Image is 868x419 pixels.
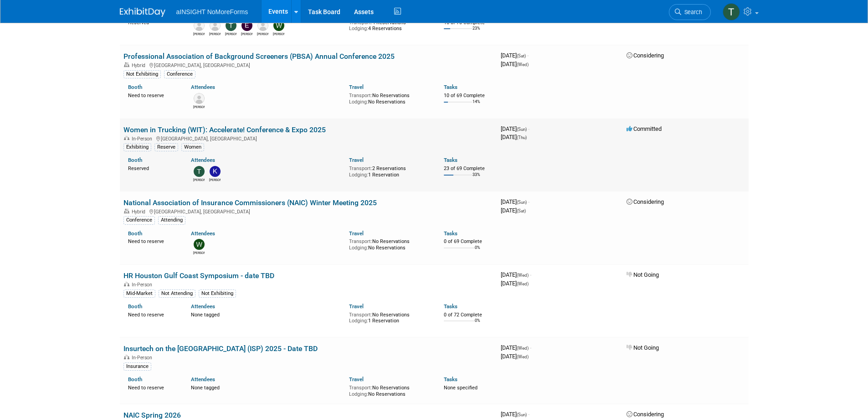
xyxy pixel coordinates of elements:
span: Committed [627,125,662,132]
div: Need to reserve [128,310,178,318]
div: None tagged [191,310,342,318]
span: (Wed) [517,273,529,278]
a: Insurtech on the [GEOGRAPHIC_DATA] (ISP) 2025 - Date TBD [123,344,318,353]
img: Eric Guimond [241,20,252,31]
img: Wilma Orozco [273,20,284,31]
div: [GEOGRAPHIC_DATA], [GEOGRAPHIC_DATA] [123,61,493,68]
a: National Association of Insurance Commissioners (NAIC) Winter Meeting 2025 [123,198,377,207]
img: ExhibitDay [120,8,165,17]
span: [DATE] [501,207,526,214]
span: - [530,344,531,351]
span: [DATE] [501,134,527,140]
a: Tasks [444,376,457,383]
img: Teresa Papanicolaou [226,20,236,31]
div: No Reservations 1 Reservation [349,310,430,324]
a: Travel [349,157,364,163]
span: [DATE] [501,52,529,59]
img: Hybrid Event [124,209,129,213]
span: Lodging: [349,172,368,178]
span: (Thu) [517,135,527,140]
div: Need to reserve [128,383,178,391]
div: Conference [164,70,195,78]
span: Not Going [627,271,659,278]
span: Transport: [349,166,372,171]
img: In-Person Event [124,355,129,359]
span: [DATE] [501,125,529,132]
span: Lodging: [349,99,368,105]
a: HR Houston Gulf Coast Symposium - date TBD [123,271,274,280]
span: Considering [627,52,664,59]
a: Tasks [444,230,457,237]
div: Greg Kirsch [209,31,221,36]
div: Teresa Papanicolaou [193,177,205,182]
img: Greg Kirsch [210,20,221,31]
span: (Wed) [517,354,529,359]
td: 14% [473,99,480,112]
div: Chrissy Basmagy [193,31,205,36]
span: Transport: [349,93,372,98]
div: Johnny Bitar [257,31,268,36]
div: No Reservations No Reservations [349,237,430,251]
img: Johnny Bitar [257,20,268,31]
a: Travel [349,84,364,90]
a: Booth [128,84,142,90]
a: Search [669,4,711,20]
a: Professional Association of Background Screeners (PBSA) Annual Conference 2025 [123,52,395,61]
a: Women in Trucking (WIT): Accelerate! Conference & Expo 2025 [123,125,326,134]
span: - [528,198,529,205]
img: Teresa Papanicolaou [194,166,205,177]
span: (Sun) [517,127,527,132]
div: Need to reserve [128,237,178,245]
span: Lodging: [349,26,368,31]
span: Search [681,9,702,16]
a: Attendees [191,303,215,310]
span: (Wed) [517,281,529,286]
span: Lodging: [349,245,368,251]
span: - [528,125,529,132]
a: Tasks [444,157,457,163]
span: (Sat) [517,208,526,213]
td: 33% [473,172,480,185]
span: (Sun) [517,412,527,417]
div: 2 Reservations 1 Reservation [349,164,430,178]
span: Transport: [349,385,372,391]
div: Eric Guimond [241,31,252,36]
a: Tasks [444,84,457,90]
div: Wilma Orozco [273,31,284,36]
a: Travel [349,230,364,237]
a: Attendees [191,157,215,163]
a: Attendees [191,230,215,237]
img: Hybrid Event [124,62,129,67]
img: In-Person Event [124,136,129,140]
span: Transport: [349,238,372,244]
div: Exhibiting [123,143,151,151]
a: Booth [128,157,142,163]
div: Reserve [154,143,178,151]
span: - [528,411,529,418]
span: In-Person [132,355,155,361]
span: In-Person [132,136,155,142]
span: [DATE] [501,61,529,67]
span: [DATE] [501,271,531,278]
span: - [527,52,529,59]
span: Transport: [349,312,372,318]
a: Attendees [191,376,215,383]
img: Greg Kirsch [194,93,205,104]
div: Attending [158,216,185,224]
div: No Reservations No Reservations [349,383,430,397]
td: 0% [475,245,480,258]
div: 10 of 69 Complete [444,93,493,99]
div: Women [181,143,204,151]
span: Lodging: [349,318,368,324]
span: (Sat) [517,53,526,58]
div: Not Attending [159,290,195,298]
span: [DATE] [501,198,529,205]
div: Teresa Papanicolaou [225,31,236,36]
span: Hybrid [132,209,148,215]
td: 0% [475,318,480,331]
img: Kate Silvas [210,166,221,177]
div: [GEOGRAPHIC_DATA], [GEOGRAPHIC_DATA] [123,207,493,215]
a: Booth [128,230,142,237]
span: [DATE] [501,353,529,360]
div: None tagged [191,383,342,391]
